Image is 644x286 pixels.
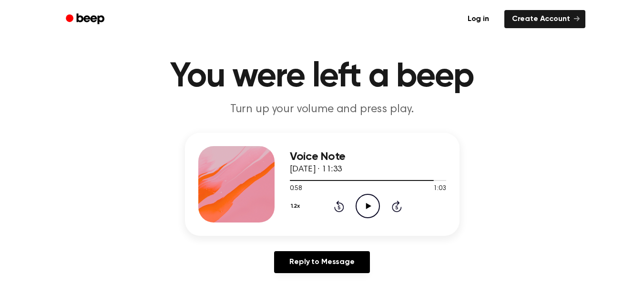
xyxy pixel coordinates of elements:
[78,60,566,94] h1: You were left a beep
[290,150,446,163] h3: Voice Note
[433,184,446,194] span: 1:03
[504,10,585,28] a: Create Account
[274,251,369,273] a: Reply to Message
[290,198,304,214] button: 1.2x
[290,184,302,194] span: 0:58
[290,165,342,174] span: [DATE] · 11:33
[139,102,505,117] p: Turn up your volume and press play.
[59,10,113,29] a: Beep
[458,8,499,30] a: Log in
